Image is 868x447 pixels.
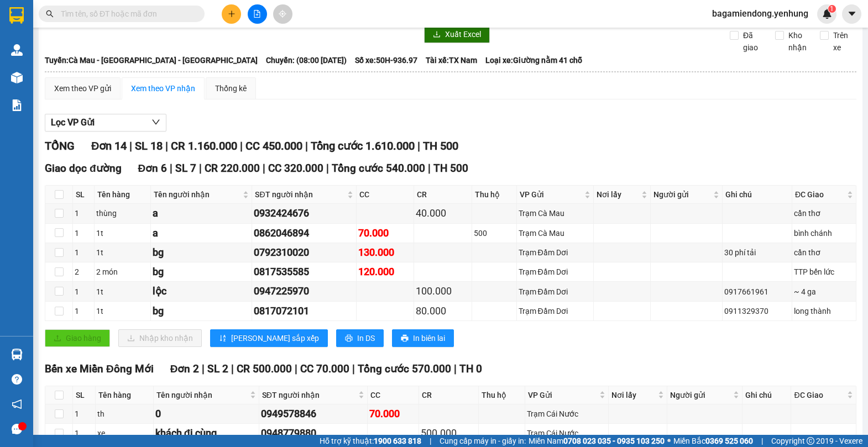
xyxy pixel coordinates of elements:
span: | [428,162,431,175]
td: bg [151,302,253,321]
td: a [151,224,253,243]
td: 0947225970 [252,282,356,301]
span: copyright [807,437,814,445]
span: Người gửi [653,188,711,201]
div: th [97,408,151,420]
div: 0911329370 [724,305,790,317]
div: a [153,225,250,241]
div: 1 [75,207,92,219]
div: 0947225970 [254,283,354,299]
span: Chuyến: (08:00 [DATE]) [266,54,347,66]
div: Trạm Đầm Dơi [519,305,592,317]
td: 0817072101 [252,302,356,321]
th: Thu hộ [472,186,517,204]
div: a [153,206,250,221]
th: CR [419,386,479,404]
span: Đơn 14 [91,139,127,152]
div: 1 [75,286,92,298]
td: Trạm Đầm Dơi [517,262,594,282]
img: icon-new-feature [822,9,832,19]
span: printer [345,334,353,343]
div: 0792310020 [254,245,354,260]
span: bagamiendong.yenhung [703,7,817,20]
span: | [199,162,202,175]
span: Tên người nhận [156,389,248,401]
td: 0 [154,404,259,424]
span: Tổng cước 540.000 [332,162,425,175]
button: sort-ascending[PERSON_NAME] sắp xếp [210,329,328,347]
div: Trạm Đầm Dơi [519,246,592,259]
span: message [12,424,22,434]
div: Trạm Cà Mau [519,227,592,239]
span: Đã giao [739,29,767,54]
span: printer [401,334,409,343]
span: Cung cấp máy in - giấy in: [440,435,526,447]
div: 70.000 [369,406,417,422]
span: Nơi lấy [611,389,656,401]
sup: 1 [828,5,836,13]
div: 120.000 [358,264,412,280]
td: 0792310020 [252,243,356,262]
span: aim [279,10,286,18]
div: 2 [75,266,92,278]
div: 1 [75,305,92,317]
td: lộc [151,282,253,301]
button: caret-down [842,4,861,24]
div: 1 [75,427,93,439]
div: TTP bến lức [794,266,854,278]
div: Xem theo VP gửi [54,82,111,94]
input: Tìm tên, số ĐT hoặc mã đơn [61,8,191,20]
span: down [151,118,160,127]
span: VP Gửi [528,389,597,401]
span: SL 18 [135,139,163,152]
span: | [326,162,329,175]
th: Ghi chú [723,186,792,204]
div: 100.000 [416,283,469,299]
td: bg [151,243,253,262]
td: bg [151,262,253,282]
button: downloadNhập kho nhận [118,329,202,347]
span: Giao dọc đường [45,162,122,175]
span: plus [228,10,236,18]
th: CC [368,386,419,404]
div: 1 [75,408,93,420]
span: CC 70.000 [300,362,349,375]
div: Trạm Cà Mau [519,207,592,219]
span: | [454,362,457,375]
div: cần thơ [794,246,854,259]
span: TH 0 [459,362,482,375]
span: Nơi lấy [597,188,639,201]
img: warehouse-icon [11,72,23,83]
div: 0817535585 [254,264,354,280]
div: 500 [474,227,515,239]
span: ĐC Giao [795,188,845,201]
span: TỔNG [45,139,75,152]
div: Trạm Cái Nước [527,427,606,439]
td: Trạm Cái Nước [525,404,608,424]
td: Trạm Cà Mau [517,224,594,243]
span: | [352,362,355,375]
td: Trạm Cà Mau [517,204,594,223]
span: Tên người nhận [154,188,241,201]
div: 0862046894 [254,225,354,241]
span: Đơn 2 [170,362,200,375]
span: | [305,139,308,152]
div: 1t [96,286,148,298]
span: TH 500 [433,162,468,175]
div: xe [97,427,151,439]
img: warehouse-icon [11,349,23,360]
td: Trạm Đầm Dơi [517,243,594,262]
div: 80.000 [416,303,469,319]
span: CR 1.160.000 [171,139,237,152]
strong: 1900 633 818 [374,437,421,445]
span: CR 500.000 [237,362,292,375]
div: 2 món [96,266,148,278]
div: 1t [96,227,148,239]
div: Trạm Đầm Dơi [519,286,592,298]
div: 0917661961 [724,286,790,298]
strong: 0369 525 060 [705,437,753,445]
span: ⚪️ [667,439,671,443]
span: Kho nhận [784,29,812,54]
div: 40.000 [416,206,469,221]
button: printerIn DS [336,329,384,347]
